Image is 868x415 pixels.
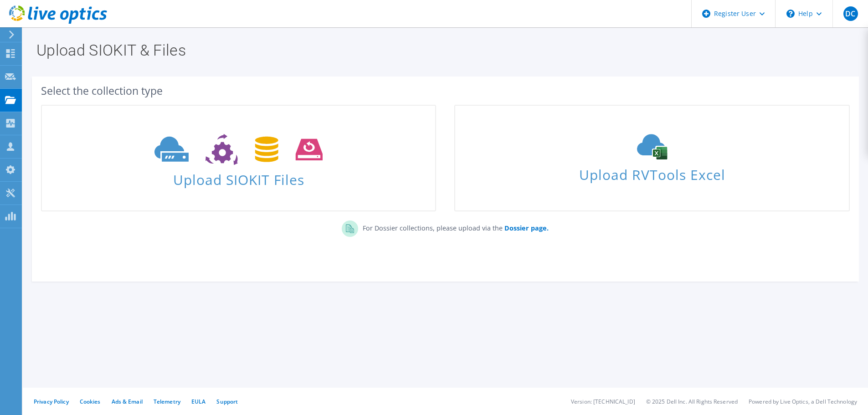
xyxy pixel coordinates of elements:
[80,398,101,405] a: Cookies
[786,10,795,18] svg: \n
[454,105,849,211] a: Upload RVTools Excel
[41,105,436,211] a: Upload SIOKIT Files
[36,42,850,58] h1: Upload SIOKIT & Files
[749,398,857,405] li: Powered by Live Optics, a Dell Technology
[154,398,180,405] a: Telemetry
[504,224,549,232] b: Dossier page.
[571,398,635,405] li: Version: [TECHNICAL_ID]
[358,220,549,233] p: For Dossier collections, please upload via the
[112,398,143,405] a: Ads & Email
[34,398,69,405] a: Privacy Policy
[843,6,858,21] span: DC
[503,224,549,232] a: Dossier page.
[191,398,205,405] a: EULA
[455,163,848,182] span: Upload RVTools Excel
[216,398,238,405] a: Support
[646,398,738,405] li: © 2025 Dell Inc. All Rights Reserved
[41,86,850,96] div: Select the collection type
[42,167,435,187] span: Upload SIOKIT Files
